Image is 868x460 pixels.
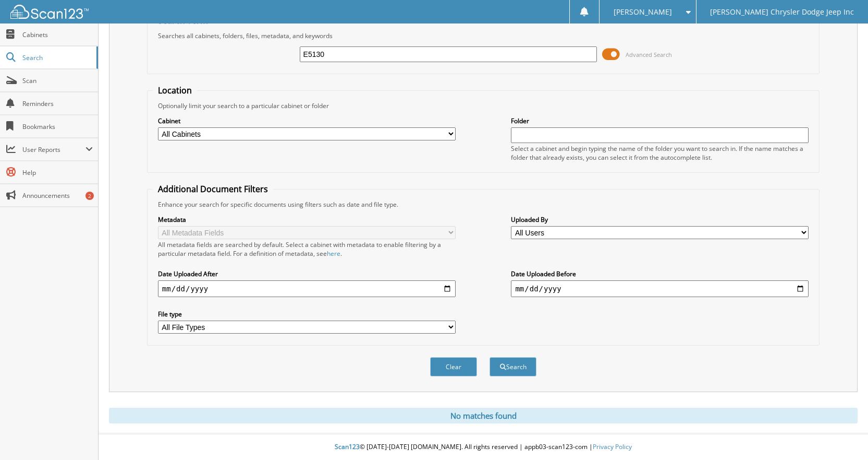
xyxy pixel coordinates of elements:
span: Bookmarks [22,122,93,131]
span: [PERSON_NAME] Chrysler Dodge Jeep Inc [710,9,854,15]
label: Date Uploaded After [158,269,456,278]
input: end [511,280,809,297]
input: start [158,280,456,297]
span: Help [22,168,93,177]
img: scan123-logo-white.svg [10,5,89,19]
label: Uploaded By [511,215,809,224]
button: Search [490,357,536,376]
label: File type [158,310,456,319]
a: here [327,249,340,258]
div: Enhance your search for specific documents using filters such as date and file type. [153,200,814,209]
span: Announcements [22,191,93,200]
div: Optionally limit your search to a particular cabinet or folder [153,101,814,110]
span: User Reports [22,145,85,154]
span: [PERSON_NAME] [614,9,672,15]
span: Search [22,53,91,62]
span: Scan123 [335,442,360,451]
span: Cabinets [22,30,93,39]
div: © [DATE]-[DATE] [DOMAIN_NAME]. All rights reserved | appb03-scan123-com | [99,434,868,460]
legend: Additional Document Filters [153,183,273,195]
label: Cabinet [158,116,456,125]
div: No matches found [109,408,858,423]
span: Reminders [22,99,93,108]
label: Metadata [158,215,456,224]
legend: Location [153,85,197,96]
div: Searches all cabinets, folders, files, metadata, and keywords [153,31,814,40]
div: All metadata fields are searched by default. Select a cabinet with metadata to enable filtering b... [158,240,456,258]
label: Date Uploaded Before [511,269,809,278]
div: 2 [85,192,94,200]
label: Folder [511,116,809,125]
div: Select a cabinet and begin typing the name of the folder you want to search in. If the name match... [511,144,809,162]
a: Privacy Policy [593,442,632,451]
span: Scan [22,76,93,85]
span: Advanced Search [626,51,672,58]
button: Clear [430,357,477,376]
